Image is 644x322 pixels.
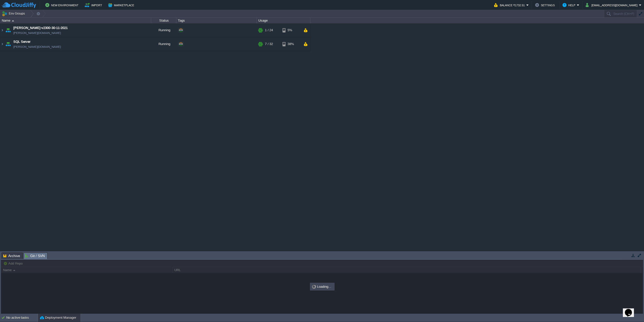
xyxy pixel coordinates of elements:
[283,37,299,51] div: 38%
[151,37,176,51] div: Running
[623,302,639,317] iframe: chat widget
[40,315,76,320] button: Deployment Manager
[177,18,257,23] div: Tags
[265,37,273,51] div: 7 / 32
[283,23,299,37] div: 5%
[6,314,38,322] div: No active tasks
[265,23,273,37] div: 1 / 24
[13,25,68,30] a: [PERSON_NAME]-v2300-30-11-2021
[310,283,334,290] div: Loading...
[5,37,12,51] img: AMDAwAAAACH5BAEAAAAALAAAAAABAAEAAAICRAEAOw==
[13,30,61,35] a: [PERSON_NAME][DOMAIN_NAME]
[257,18,310,23] div: Usage
[2,2,36,8] img: CloudJiffy
[0,37,4,51] img: AMDAwAAAACH5BAEAAAAALAAAAAABAAEAAAICRAEAOw==
[535,2,556,8] button: Settings
[1,18,151,23] div: Name
[151,23,176,37] div: Running
[3,253,20,259] span: Archive
[13,44,61,49] span: [PERSON_NAME][DOMAIN_NAME]
[108,2,136,8] button: Marketplace
[25,253,45,259] span: Git / SVN
[5,23,12,37] img: AMDAwAAAACH5BAEAAAAALAAAAAABAAEAAAICRAEAOw==
[151,18,176,23] div: Status
[2,10,27,17] button: Env Groups
[0,23,4,37] img: AMDAwAAAACH5BAEAAAAALAAAAAABAAEAAAICRAEAOw==
[45,2,80,8] button: New Environment
[85,2,104,8] button: Import
[494,2,526,8] button: Balance ₹1732.51
[562,2,577,8] button: Help
[586,2,639,8] button: [EMAIL_ADDRESS][DOMAIN_NAME]
[13,39,30,44] a: SQL Server
[12,20,14,21] img: AMDAwAAAACH5BAEAAAAALAAAAAABAAEAAAICRAEAOw==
